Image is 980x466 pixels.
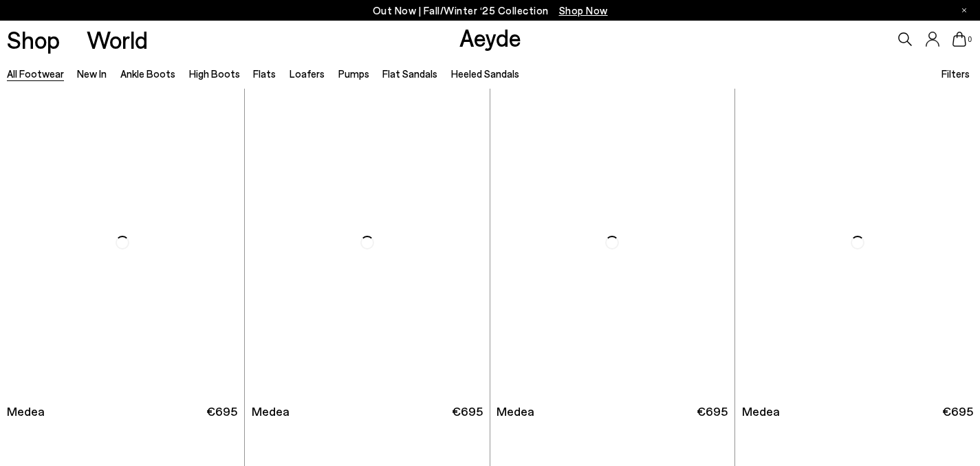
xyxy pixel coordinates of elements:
span: €695 [697,403,728,420]
span: Medea [497,403,534,420]
a: Loafers [290,67,325,80]
span: 0 [966,36,973,43]
a: Flat Sandals [382,67,437,80]
span: Navigate to /collections/new-in [559,4,608,16]
span: €695 [452,403,483,420]
a: New In [77,67,107,80]
img: Medea Suede Knee-High Boots [490,89,734,396]
img: Medea Suede Knee-High Boots [735,89,980,396]
a: Aeyde [459,23,521,52]
p: Out Now | Fall/Winter ‘25 Collection [373,2,608,19]
span: Medea [742,403,780,420]
a: Ankle Boots [120,67,175,80]
span: Filters [941,67,970,80]
a: Medea €695 [245,396,489,427]
a: High Boots [189,67,240,80]
a: World [87,27,148,52]
a: Shop [7,27,60,52]
span: €695 [206,403,237,420]
span: Medea [7,403,45,420]
a: Heeled Sandals [451,67,519,80]
span: Medea [252,403,290,420]
a: 0 [952,32,966,47]
span: €695 [942,403,973,420]
a: All Footwear [7,67,64,80]
a: Medea €695 [490,396,734,427]
a: Flats [253,67,276,80]
img: Medea Knee-High Boots [245,89,489,396]
a: Medea €695 [735,396,980,427]
a: Pumps [338,67,369,80]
